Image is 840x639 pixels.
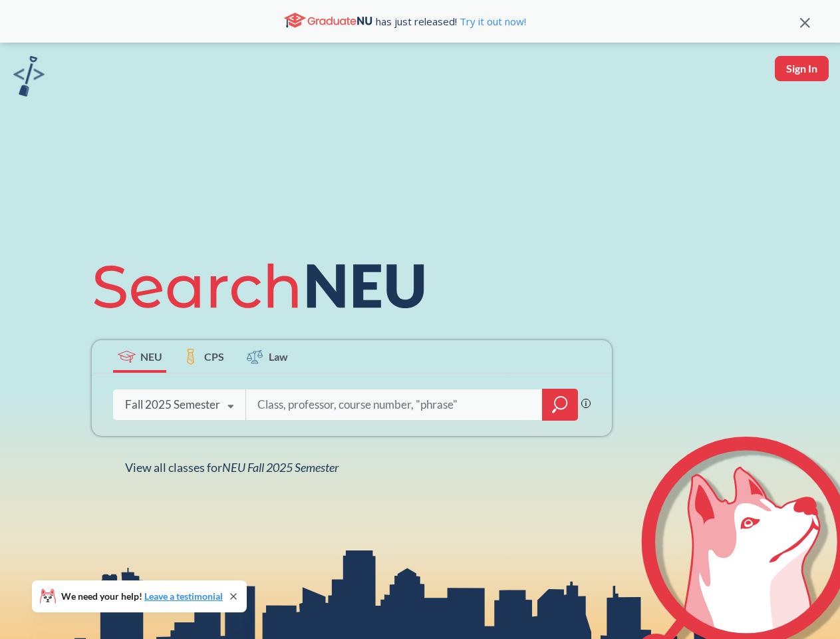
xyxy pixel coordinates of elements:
[61,592,223,601] span: We need your help!
[204,349,224,364] span: CPS
[542,389,578,421] div: magnifying glass
[222,460,339,475] span: NEU Fall 2025 Semester
[144,590,223,602] a: Leave a testimonial
[13,56,45,97] img: sandbox logo
[125,460,339,475] span: View all classes for
[125,397,220,412] div: Fall 2025 Semester
[256,391,533,419] input: Class, professor, course number, "phrase"
[552,395,568,414] svg: magnifying glass
[140,349,162,364] span: NEU
[376,14,526,29] span: has just released!
[13,56,45,101] a: sandbox logo
[457,15,526,28] a: Try it out now!
[269,349,288,364] span: Law
[775,56,829,81] button: Sign In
